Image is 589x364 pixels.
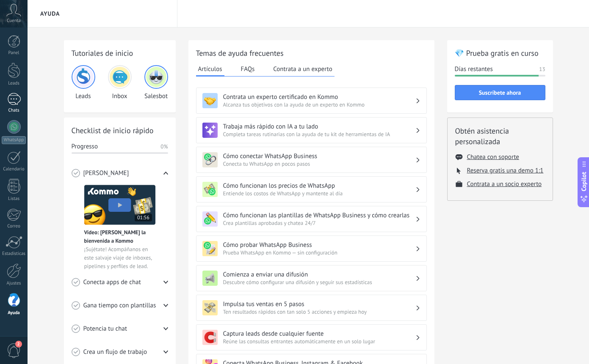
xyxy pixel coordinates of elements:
[196,63,224,77] button: Artículos
[223,300,415,308] h3: Impulsa tus ventas en 5 pasos
[83,169,129,178] span: [PERSON_NAME]
[223,101,415,108] span: Alcanza tus objetivos con la ayuda de un experto en Kommo
[2,81,26,86] div: Leads
[83,348,147,356] span: Crea un flujo de trabajo
[72,48,168,58] h2: Tutoriales de inicio
[223,123,415,131] h3: Trabaja más rápido con IA a tu lado
[2,108,26,113] div: Chats
[223,131,415,138] span: Completa tareas rutinarias con la ayuda de tu kit de herramientas de IA
[223,308,415,315] span: Ten resultados rápidos con tan solo 5 acciones y empieza hoy
[160,142,168,151] span: 0%
[580,172,588,191] span: Copilot
[223,241,415,249] h3: Cómo probar WhatsApp Business
[84,228,155,245] span: Vídeo: [PERSON_NAME] la bienvenida a Kommo
[479,90,521,96] span: Suscríbete ahora
[2,167,26,172] div: Calendario
[72,65,95,100] div: Leads
[223,93,415,101] h3: Contrata un experto certificado en Kommo
[455,126,545,147] h2: Obtén asistencia personalizada
[223,249,415,256] span: Prueba WhatsApp en Kommo — sin configuración
[2,281,26,286] div: Ajustes
[72,142,98,151] span: Progresso
[144,65,168,100] div: Salesbot
[223,211,415,219] h3: Cómo funcionan las plantillas de WhatsApp Business y cómo crearlas
[223,160,415,167] span: Conecta tu WhatsApp en pocos pasos
[455,85,545,100] button: Suscríbete ahora
[455,65,493,74] span: Días restantes
[83,325,127,333] span: Potencia tu chat
[455,48,545,58] h2: 💎 Prueba gratis en curso
[84,245,155,271] span: ¡Sujétate! Acompáñanos en este salvaje viaje de inboxes, pipelines y perfiles de lead.
[2,310,26,316] div: Ayuda
[223,271,415,279] h3: Comienza a enviar una difusión
[84,185,155,225] img: Meet video
[223,279,415,286] span: Descubre cómo configurar una difusión y seguir sus estadísticas
[2,196,26,202] div: Listas
[2,50,26,56] div: Panel
[83,301,156,310] span: Gana tiempo con plantillas
[196,48,427,58] h2: Temas de ayuda frecuentes
[2,251,26,257] div: Estadísticas
[2,136,26,144] div: WhatsApp
[83,278,141,287] span: Conecta apps de chat
[223,152,415,160] h3: Cómo conectar WhatsApp Business
[467,167,544,175] button: Reserva gratis una demo 1:1
[7,18,21,24] span: Cuenta
[223,182,415,190] h3: Cómo funcionan los precios de WhatsApp
[467,180,542,188] button: Contrata a un socio experto
[2,224,26,229] div: Correo
[467,153,519,161] button: Chatea con soporte
[108,65,132,100] div: Inbox
[72,125,168,136] h2: Checklist de inicio rápido
[271,63,334,75] button: Contrata a un experto
[539,65,545,74] span: 13
[223,219,415,227] span: Crea plantillas aprobadas y chatea 24/7
[223,330,415,338] h3: Captura leads desde cualquier fuente
[239,63,257,75] button: FAQs
[223,338,415,345] span: Reúne las consultas entrantes automáticamente en un solo lugar
[15,341,22,348] span: 2
[223,190,415,197] span: Entiende los costos de WhatsApp y mantente al día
